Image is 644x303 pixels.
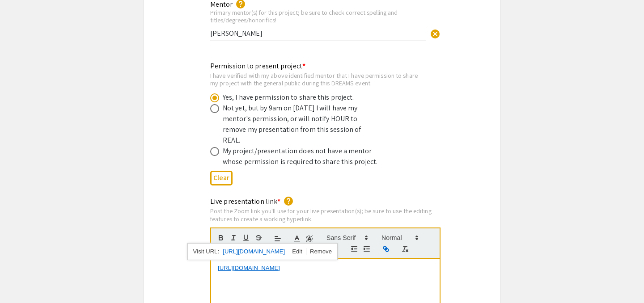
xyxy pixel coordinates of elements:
[223,103,379,146] div: Not yet, but by 9am on [DATE] I will have my mentor's permission, or will notify HOUR to remove m...
[283,196,294,206] mat-icon: help
[426,24,444,42] button: Clear
[223,146,379,167] div: My project/presentation does not have a mentor whose permission is required to share this project.
[210,29,426,38] input: Type Here
[223,246,285,257] a: [URL][DOMAIN_NAME]
[210,8,426,24] div: Primary mentor(s) for this project; be sure to check correct spelling and titles/degrees/honorifics!
[210,171,233,185] button: Clear
[223,92,354,103] div: Yes, I have permission to share this project.
[210,61,305,71] mat-label: Permission to present project
[218,265,280,271] a: [URL][DOMAIN_NAME]
[210,207,441,223] div: Post the Zoom link you'll use for your live presentation(s); be sure to use the editing features ...
[7,263,38,296] iframe: Chat
[210,197,280,206] mat-label: Live presentation link
[210,72,419,87] div: I have verified with my above identified mentor that I have permission to share my project with t...
[430,29,441,39] span: cancel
